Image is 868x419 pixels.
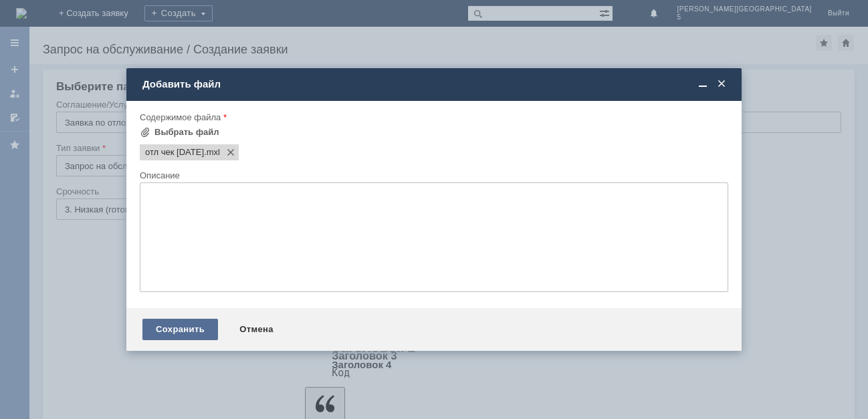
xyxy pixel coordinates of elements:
[140,113,726,122] div: Содержимое файла
[142,78,728,90] div: Добавить файл
[140,171,726,180] div: Описание
[715,78,728,90] span: Закрыть
[204,147,220,158] span: отл чек 09.10.25.mxl
[154,127,219,138] div: Выбрать файл
[5,5,195,27] div: Просьба удалить отложенные чеки от [DATE]
[145,147,204,158] span: отл чек 09.10.25.mxl
[696,78,710,90] span: Свернуть (Ctrl + M)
